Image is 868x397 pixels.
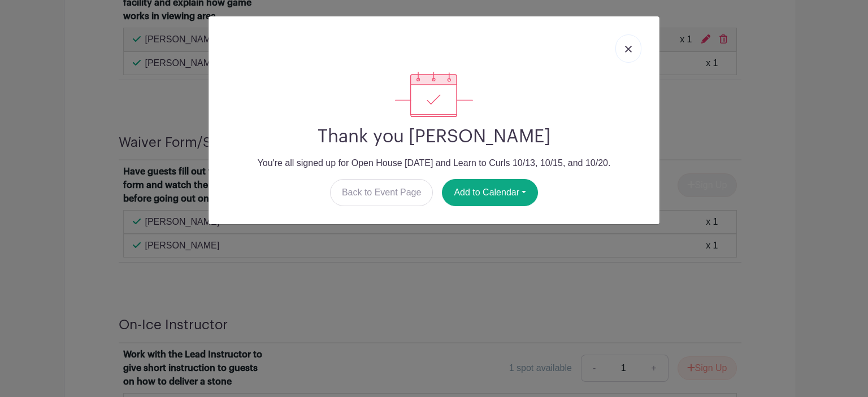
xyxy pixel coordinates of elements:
[442,179,538,206] button: Add to Calendar
[330,179,433,206] a: Back to Event Page
[625,46,632,53] img: close_button-5f87c8562297e5c2d7936805f587ecaba9071eb48480494691a3f1689db116b3.svg
[395,72,473,117] img: signup_complete-c468d5dda3e2740ee63a24cb0ba0d3ce5d8a4ecd24259e683200fb1569d990c8.svg
[218,126,650,147] h2: Thank you [PERSON_NAME]
[218,156,650,170] p: You're all signed up for Open House [DATE] and Learn to Curls 10/13, 10/15, and 10/20.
